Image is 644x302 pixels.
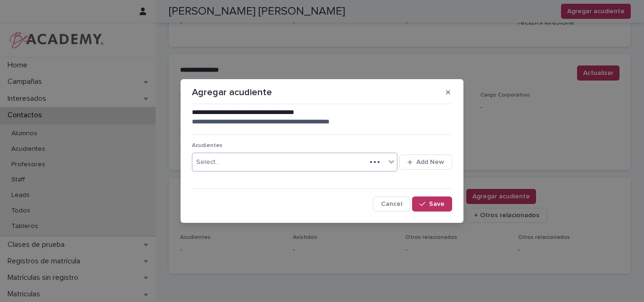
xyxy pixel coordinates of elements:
p: Agregar acudiente [192,87,272,98]
span: Acudientes [192,143,223,148]
span: Cancel [381,201,402,207]
span: Save [429,201,445,207]
button: Add New [399,155,452,170]
button: Save [412,196,452,212]
button: Cancel [373,196,410,212]
div: Select... [196,157,220,167]
span: Add New [416,159,444,165]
